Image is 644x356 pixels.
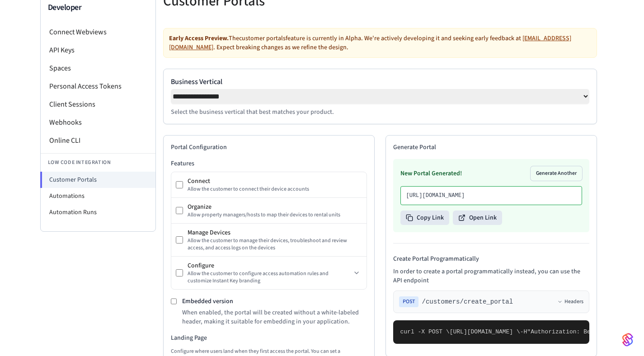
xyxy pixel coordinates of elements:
[453,211,502,225] button: Open Link
[422,297,513,306] span: /customers/create_portal
[171,143,367,152] h2: Portal Configuration
[531,166,582,181] button: Generate Another
[406,192,576,199] p: [URL][DOMAIN_NAME]
[400,169,462,178] h3: New Portal Generated!
[188,211,362,219] div: Allow property managers/hosts to map their devices to rental units
[400,211,449,225] button: Copy Link
[188,177,362,186] div: Connect
[41,23,155,41] li: Connect Webviews
[182,297,233,306] label: Embedded version
[171,159,367,168] h3: Features
[393,267,589,285] p: In order to create a portal programmatically instead, you can use the API endpoint
[169,34,229,43] strong: Early Access Preview.
[41,153,155,172] li: Low Code Integration
[163,28,597,58] div: The customer portals feature is currently in Alpha. We're actively developing it and seeking earl...
[557,298,583,305] button: Headers
[171,76,589,87] label: Business Vertical
[40,172,155,188] li: Customer Portals
[41,41,155,59] li: API Keys
[182,308,367,326] p: When enabled, the portal will be created without a white-labeled header, making it suitable for e...
[188,237,362,252] div: Allow the customer to manage their devices, troubleshoot and review access, and access logs on th...
[188,261,351,270] div: Configure
[171,108,589,117] p: Select the business vertical that best matches your product.
[450,328,520,335] span: [URL][DOMAIN_NAME] \
[520,328,527,335] span: -H
[188,202,362,211] div: Organize
[188,186,362,193] div: Allow the customer to connect their device accounts
[622,333,633,347] img: SeamLogoGradient.69752ec5.svg
[48,1,148,14] h3: Developer
[393,143,589,152] h2: Generate Portal
[41,188,155,204] li: Automations
[169,34,571,52] a: [EMAIL_ADDRESS][DOMAIN_NAME]
[41,77,155,95] li: Personal Access Tokens
[399,296,418,307] span: POST
[41,204,155,220] li: Automation Runs
[400,328,450,335] span: curl -X POST \
[41,131,155,150] li: Online CLI
[188,228,362,237] div: Manage Devices
[393,254,589,263] h4: Create Portal Programmatically
[171,333,367,342] h3: Landing Page
[41,113,155,131] li: Webhooks
[41,95,155,113] li: Client Sessions
[188,270,351,285] div: Allow the customer to configure access automation rules and customize Instant Key branding
[41,59,155,77] li: Spaces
